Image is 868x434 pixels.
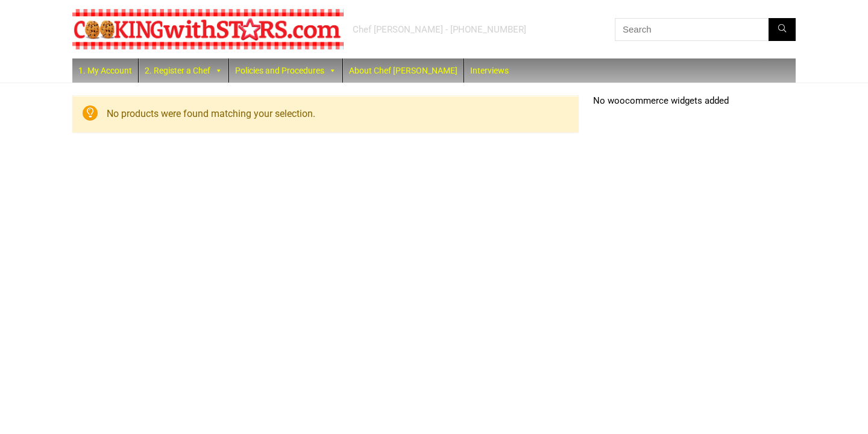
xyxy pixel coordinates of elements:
div: Chef [PERSON_NAME] - [PHONE_NUMBER] [353,24,526,36]
a: Policies and Procedures [229,58,342,83]
p: No woocommerce widgets added [593,95,796,106]
a: Interviews [464,58,515,83]
a: 2. Register a Chef [139,58,228,83]
button: Search [769,18,796,41]
input: Search [615,18,796,41]
img: Chef Paula's Cooking With Stars [72,9,344,49]
a: About Chef [PERSON_NAME] [343,58,464,83]
div: No products were found matching your selection. [72,95,579,133]
a: 1. My Account [72,58,138,83]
